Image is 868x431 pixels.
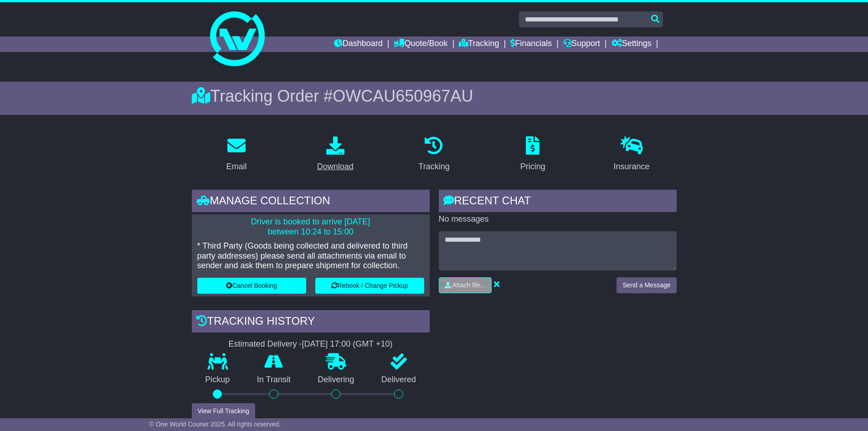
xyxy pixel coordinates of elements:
p: In Transit [243,375,304,385]
p: Delivered [368,375,430,385]
a: Settings [611,36,652,52]
a: Financials [510,36,552,52]
p: Driver is booked to arrive [DATE] between 10:24 to 15:00 [197,217,424,237]
a: Download [311,133,360,176]
a: Tracking [459,36,499,52]
div: Email [226,161,247,173]
div: Manage collection [192,190,430,214]
button: Rebook / Change Pickup [315,278,424,294]
p: * Third Party (Goods being collected and delivered to third party addresses) please send all atta... [197,241,424,271]
button: Send a Message [616,277,676,293]
div: Estimated Delivery - [192,339,430,349]
span: © One World Courier 2025. All rights reserved. [149,421,281,428]
p: Pickup [192,375,244,385]
div: Insurance [614,161,650,173]
div: Tracking history [192,310,430,335]
a: Dashboard [334,36,383,52]
div: Tracking [418,161,449,173]
button: Cancel Booking [197,278,306,294]
p: No messages [439,214,677,224]
button: View Full Tracking [192,403,255,419]
span: OWCAU650967AU [333,87,473,105]
a: Email [220,133,252,176]
a: Insurance [608,133,656,176]
a: Quote/Book [394,36,447,52]
a: Pricing [514,133,551,176]
div: Download [317,161,354,173]
a: Support [563,36,600,52]
div: [DATE] 17:00 (GMT +10) [302,339,393,349]
div: RECENT CHAT [439,190,677,214]
a: Tracking [412,133,455,176]
div: Pricing [520,161,545,173]
div: Tracking Order # [192,86,677,106]
p: Delivering [304,375,368,385]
